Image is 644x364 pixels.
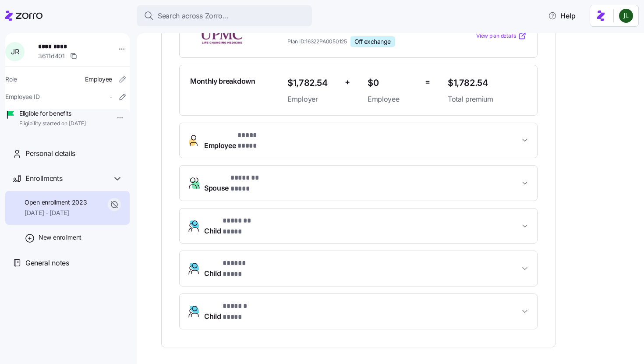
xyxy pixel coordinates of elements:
[5,75,17,84] span: Role
[368,94,418,105] span: Employee
[25,258,69,269] span: General notes
[204,216,268,237] span: Child
[204,258,263,279] span: Child
[448,94,527,105] span: Total premium
[287,38,347,45] span: Plan ID: 16322PA0050125
[287,76,338,90] span: $1,782.54
[448,76,527,90] span: $1,782.54
[19,109,86,118] span: Eligible for benefits
[39,233,81,242] span: New enrollment
[476,32,527,40] a: View plan details
[190,26,253,46] img: UPMC
[85,75,112,84] span: Employee
[25,209,87,217] span: [DATE] - [DATE]
[287,94,338,105] span: Employer
[476,32,516,40] span: View plan details
[354,38,391,46] span: Off exchange
[137,5,312,26] button: Search across Zorro...
[25,173,62,184] span: Enrollments
[25,198,87,207] span: Open enrollment 2023
[19,120,86,127] span: Eligibility started on [DATE]
[110,92,112,101] span: -
[190,76,255,87] span: Monthly breakdown
[5,92,40,101] span: Employee ID
[541,7,583,25] button: Help
[425,76,430,88] span: =
[158,11,229,21] span: Search across Zorro...
[548,11,576,21] span: Help
[368,76,418,90] span: $0
[204,173,273,194] span: Spouse
[38,52,65,60] span: 3611d401
[25,148,75,159] span: Personal details
[11,48,19,55] span: J R
[619,9,633,23] img: d9b9d5af0451fe2f8c405234d2cf2198
[345,76,350,88] span: +
[204,130,274,151] span: Employee
[204,301,267,322] span: Child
